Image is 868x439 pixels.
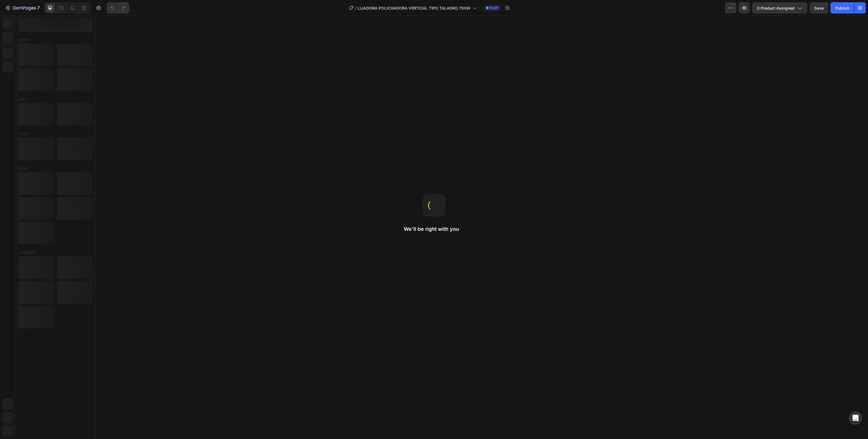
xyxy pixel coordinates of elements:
span: / [355,5,357,11]
div: Open Intercom Messenger [849,411,862,425]
span: Draft [490,5,498,10]
div: Publish [835,5,849,11]
span: Save [814,6,824,10]
h2: We'll be right with you [404,226,464,233]
button: Publish [830,2,854,14]
div: Undo/Redo [107,2,129,14]
button: 7 [2,2,42,14]
button: 0 product assigned [752,2,807,14]
span: 0 product assigned [757,5,795,11]
button: Save [810,2,828,14]
p: 7 [37,5,40,11]
span: LIJADORA POLICHADORA VERTICAL TIPO TALADRO 700W [358,5,470,11]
